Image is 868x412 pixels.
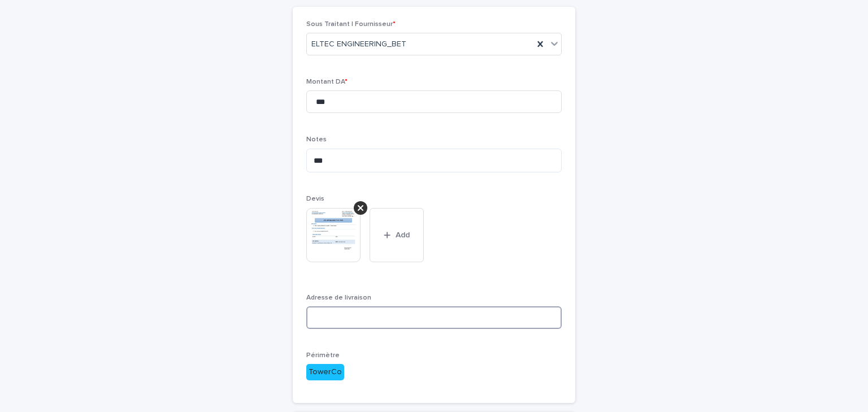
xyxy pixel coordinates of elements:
[306,352,340,359] span: Périmètre
[306,196,324,202] span: Devis
[306,21,396,28] span: Sous Traitant | Fournisseur
[306,364,344,380] div: TowerCo
[306,136,327,143] span: Notes
[311,38,406,50] span: ELTEC ENGINEERING_BET
[370,208,424,262] button: Add
[396,231,410,239] span: Add
[306,294,371,301] span: Adresse de livraison
[306,79,348,85] span: Montant DA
